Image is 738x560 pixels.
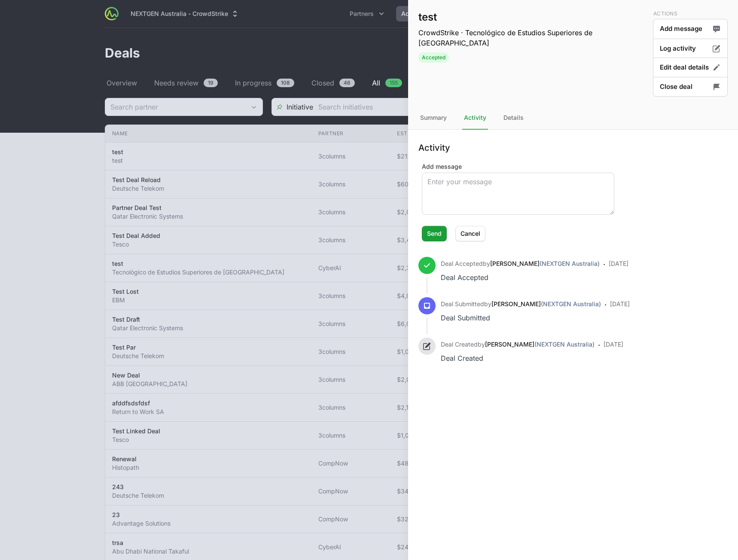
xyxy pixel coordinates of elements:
[441,300,484,307] span: Deal Submitted
[441,271,600,283] div: Deal Accepted
[502,107,525,130] div: Details
[441,312,601,324] div: Deal Submitted
[418,10,650,24] h1: test
[653,39,728,59] button: Log activity
[653,10,728,17] p: Actions
[441,352,595,364] div: Deal Created
[422,226,447,241] button: Send
[609,260,628,267] time: [DATE]
[441,341,478,348] span: Deal Created
[603,259,605,283] span: ·
[540,260,600,267] span: (NEXTGEN Australia)
[408,107,738,130] nav: Tabs
[490,260,600,267] a: [PERSON_NAME](NEXTGEN Australia)
[460,228,480,239] span: Cancel
[427,228,442,239] span: Send
[653,19,728,39] button: Add message
[491,300,601,307] a: [PERSON_NAME](NEXTGEN Australia)
[485,341,595,348] a: [PERSON_NAME](NEXTGEN Australia)
[422,162,614,171] label: Add message
[604,299,607,324] span: ·
[441,340,595,349] p: by
[653,10,728,96] div: Deal actions
[441,260,483,267] span: Deal Accepted
[653,77,728,97] button: Close deal
[441,259,600,268] p: by
[455,226,485,241] button: Cancel
[462,107,488,130] div: Activity
[418,107,448,130] div: Summary
[604,341,623,348] time: [DATE]
[418,257,728,378] ul: Activity history timeline
[541,300,601,307] span: (NEXTGEN Australia)
[441,300,601,308] p: by
[418,27,650,48] p: CrowdStrike · Tecnológico de Estudios Superiores de [GEOGRAPHIC_DATA]
[653,58,728,78] button: Edit deal details
[610,300,630,307] time: [DATE]
[534,341,595,348] span: (NEXTGEN Australia)
[418,142,728,154] h1: Activity
[598,339,600,364] span: ·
